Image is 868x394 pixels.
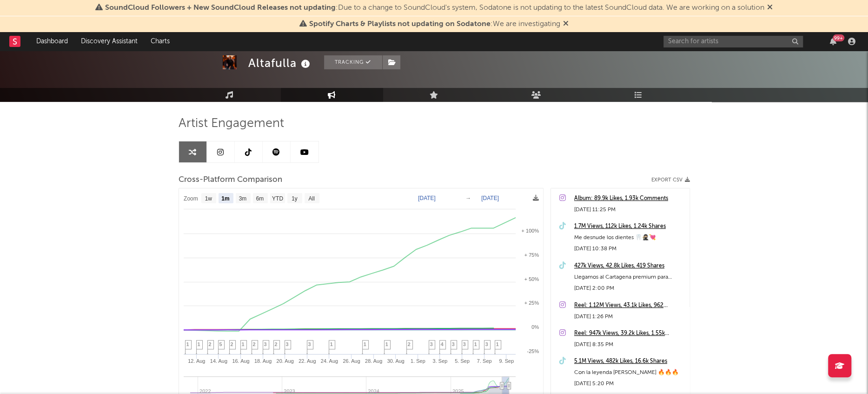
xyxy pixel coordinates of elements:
[231,341,233,347] span: 2
[186,341,189,347] span: 1
[205,195,212,202] text: 1w
[574,300,685,311] a: Reel: 1.12M Views, 43.1k Likes, 962 Comments
[524,276,539,282] text: + 50%
[767,4,773,12] span: Dismiss
[833,34,844,41] div: 99 +
[264,341,267,347] span: 3
[179,118,284,129] span: Artist Engagement
[239,195,246,202] text: 3m
[286,341,289,347] span: 3
[276,358,293,364] text: 20. Aug
[430,341,433,347] span: 3
[574,232,685,243] div: Me desnude los dientes 🦷🥷🏼💘
[242,341,245,347] span: 1
[324,55,382,69] button: Tracking
[574,328,685,339] a: Reel: 947k Views, 39.2k Likes, 1.55k Comments
[408,341,411,347] span: 2
[188,358,205,364] text: 12. Aug
[574,356,685,367] a: 5.1M Views, 482k Likes, 16.6k Shares
[531,324,539,330] text: 0%
[184,195,198,202] text: Zoom
[527,348,539,354] text: -25%
[465,195,471,201] text: →
[254,358,271,364] text: 18. Aug
[292,195,298,202] text: 1y
[364,358,382,364] text: 28. Aug
[209,341,212,347] span: 2
[485,341,488,347] span: 3
[144,32,176,51] a: Charts
[275,341,278,347] span: 2
[179,174,282,186] span: Cross-Platform Comparison
[256,195,264,202] text: 6m
[574,367,685,378] div: Con la leyenda [PERSON_NAME] 🔥🔥🔥
[432,358,447,364] text: 3. Sep
[463,341,466,347] span: 3
[30,32,74,51] a: Dashboard
[105,4,764,12] span: : Due to a change to SoundCloud's system, Sodatone is not updating to the latest SoundCloud data....
[663,36,803,47] input: Search for artists
[481,195,499,201] text: [DATE]
[830,38,836,45] button: 99+
[441,341,444,347] span: 4
[253,341,256,347] span: 2
[219,341,222,347] span: 5
[496,341,499,347] span: 1
[330,341,333,347] span: 1
[232,358,249,364] text: 16. Aug
[210,358,227,364] text: 14. Aug
[385,341,388,347] span: 1
[651,177,690,183] button: Export CSV
[198,341,200,347] span: 1
[74,32,144,51] a: Discovery Assistant
[563,20,569,28] span: Dismiss
[521,228,539,234] text: + 100%
[574,243,685,254] div: [DATE] 10:38 PM
[574,272,685,283] div: Llegamos al Cartagena premium para lanzamiento de la XOOM lo nuevo en motos automáticas [PERSON_N...
[308,195,314,202] text: All
[574,221,685,232] a: 1.7M Views, 112k Likes, 1.24k Shares
[309,20,560,28] span: : We are investigating
[387,358,404,364] text: 30. Aug
[452,341,455,347] span: 3
[105,4,336,12] span: SoundCloud Followers + New SoundCloud Releases not updating
[477,358,491,364] text: 7. Sep
[574,260,685,272] a: 427k Views, 42.8k Likes, 419 Shares
[248,55,312,71] div: Altafulla
[418,195,436,201] text: [DATE]
[221,195,229,202] text: 1m
[574,283,685,294] div: [DATE] 2:00 PM
[298,358,316,364] text: 22. Aug
[474,341,477,347] span: 1
[308,341,311,347] span: 3
[574,193,685,204] a: Album: 89.9k Likes, 1.93k Comments
[524,252,539,258] text: + 75%
[574,339,685,350] div: [DATE] 8:35 PM
[320,358,338,364] text: 24. Aug
[364,341,366,347] span: 1
[410,358,425,364] text: 1. Sep
[309,20,490,28] span: Spotify Charts & Playlists not updating on Sodatone
[574,378,685,389] div: [DATE] 5:20 PM
[574,204,685,215] div: [DATE] 11:25 PM
[343,358,360,364] text: 26. Aug
[524,300,539,306] text: + 25%
[272,195,283,202] text: YTD
[499,358,514,364] text: 9. Sep
[574,311,685,322] div: [DATE] 1:26 PM
[455,358,470,364] text: 5. Sep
